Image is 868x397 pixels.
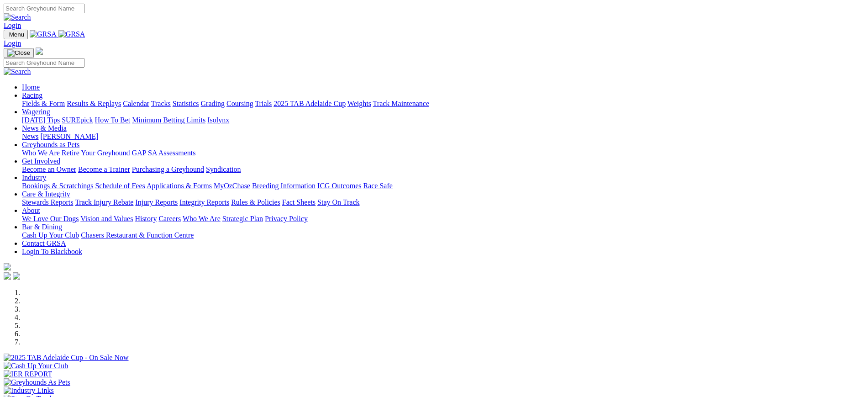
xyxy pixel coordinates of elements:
a: Bar & Dining [22,223,62,231]
a: Minimum Betting Limits [132,116,205,124]
a: Statistics [173,100,199,107]
img: twitter.svg [13,272,20,280]
a: Wagering [22,108,50,116]
a: Cash Up Your Club [22,231,79,239]
div: Greyhounds as Pets [22,149,864,157]
a: Become an Owner [22,165,76,173]
a: Industry [22,174,46,181]
span: Menu [9,31,24,38]
a: Purchasing a Greyhound [132,165,204,173]
img: Greyhounds As Pets [4,378,70,386]
a: Isolynx [207,116,229,124]
a: Chasers Restaurant & Function Centre [81,231,194,239]
div: Wagering [22,116,864,124]
a: Fact Sheets [282,198,316,206]
a: Get Involved [22,157,60,165]
a: SUREpick [62,116,93,124]
a: MyOzChase [214,182,250,190]
a: Become a Trainer [78,165,130,173]
a: Tracks [151,100,171,107]
a: Race Safe [363,182,392,190]
a: Who We Are [183,215,221,222]
a: Weights [347,100,371,107]
a: [PERSON_NAME] [40,132,98,140]
a: Injury Reports [135,198,178,206]
a: Care & Integrity [22,190,70,198]
a: News & Media [22,124,67,132]
button: Toggle navigation [4,48,34,58]
a: Results & Replays [67,100,121,107]
button: Toggle navigation [4,30,28,39]
a: 2025 TAB Adelaide Cup [274,100,346,107]
a: Home [22,83,40,91]
a: Coursing [226,100,253,107]
img: facebook.svg [4,272,11,280]
img: IER REPORT [4,370,52,378]
input: Search [4,4,84,13]
div: About [22,215,864,223]
div: Industry [22,182,864,190]
img: GRSA [58,30,85,38]
img: logo-grsa-white.png [36,48,43,55]
a: Integrity Reports [179,198,229,206]
a: Applications & Forms [147,182,212,190]
img: 2025 TAB Adelaide Cup - On Sale Now [4,354,129,362]
input: Search [4,58,84,68]
a: Contact GRSA [22,239,66,247]
a: Greyhounds as Pets [22,141,79,148]
a: About [22,206,40,214]
a: Vision and Values [80,215,133,222]
a: Syndication [206,165,241,173]
div: Racing [22,100,864,108]
a: Retire Your Greyhound [62,149,130,157]
a: [DATE] Tips [22,116,60,124]
a: How To Bet [95,116,131,124]
img: Search [4,68,31,76]
a: ICG Outcomes [317,182,361,190]
a: Rules & Policies [231,198,280,206]
a: Bookings & Scratchings [22,182,93,190]
a: Schedule of Fees [95,182,145,190]
a: Login To Blackbook [22,248,82,255]
a: GAP SA Assessments [132,149,196,157]
div: Get Involved [22,165,864,174]
a: Login [4,21,21,29]
div: Care & Integrity [22,198,864,206]
a: Strategic Plan [222,215,263,222]
a: Careers [158,215,181,222]
a: Trials [255,100,272,107]
a: Stewards Reports [22,198,73,206]
a: Privacy Policy [265,215,308,222]
a: News [22,132,38,140]
img: GRSA [30,30,57,38]
a: Track Maintenance [373,100,429,107]
img: logo-grsa-white.png [4,263,11,270]
a: Breeding Information [252,182,316,190]
a: Fields & Form [22,100,65,107]
div: News & Media [22,132,864,141]
div: Bar & Dining [22,231,864,239]
img: Cash Up Your Club [4,362,68,370]
img: Search [4,13,31,21]
a: Racing [22,91,42,99]
a: Login [4,39,21,47]
a: Track Injury Rebate [75,198,133,206]
a: Who We Are [22,149,60,157]
a: Stay On Track [317,198,359,206]
a: History [135,215,157,222]
a: Calendar [123,100,149,107]
a: We Love Our Dogs [22,215,79,222]
img: Close [7,49,30,57]
a: Grading [201,100,225,107]
img: Industry Links [4,386,54,395]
